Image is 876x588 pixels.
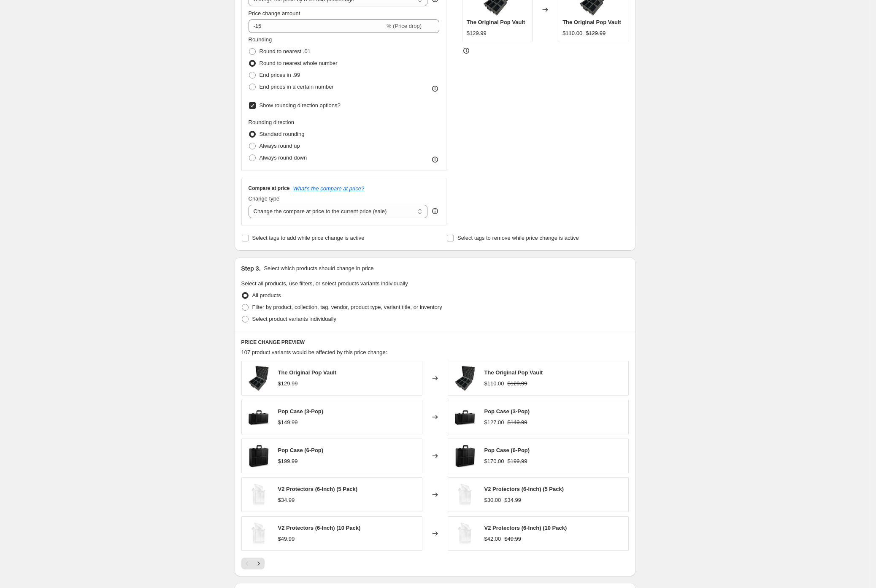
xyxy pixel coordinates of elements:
div: help [431,207,439,215]
div: $129.99 [278,379,298,388]
img: Vaulted_6_V2_Funko_Pop_Protector_80x.webp [246,521,271,546]
span: V2 Protectors (6-Inch) (10 Pack) [484,525,567,531]
span: Select all products, use filters, or select products variants individually [241,280,408,287]
h2: Step 3. [241,264,261,273]
div: $42.00 [484,535,501,543]
img: Funko_Case_3-1_80x.webp [452,404,478,430]
span: Pop Case (3-Pop) [278,408,324,415]
div: $149.99 [278,418,298,427]
span: Select product variants individually [252,316,336,322]
span: End prices in .99 [260,72,300,78]
span: Change type [249,195,280,202]
div: $34.99 [278,496,295,504]
img: Funko_Case_3-1_80x.webp [246,404,271,430]
img: Vaulted_6_V2_Funko_Pop_Protector_80x.webp [246,482,271,507]
span: Pop Case (6-Pop) [484,447,530,453]
h3: Compare at price [249,185,290,192]
strike: $34.99 [504,496,521,504]
span: Round to nearest .01 [260,48,311,54]
p: Select which products should change in price [264,264,373,273]
h6: PRICE CHANGE PREVIEW [241,339,629,346]
span: All products [252,292,281,298]
span: Rounding direction [249,119,294,125]
span: V2 Protectors (6-Inch) (5 Pack) [484,486,564,492]
span: Select tags to remove while price change is active [457,235,579,241]
div: $110.00 [562,29,582,38]
img: Funko_Case_6-1_80x.webp [246,443,271,469]
span: The Original Pop Vault [278,369,337,376]
span: 107 product variants would be affected by this price change: [241,349,387,355]
div: $129.99 [467,29,487,38]
span: Pop Case (3-Pop) [484,408,530,415]
img: Pop-Vault-Empty-Vaulted-Vinyl_a98624f6-7600-4196-a0e5-b6b9967ed725_80x.jpg [452,366,478,391]
span: The Original Pop Vault [484,369,543,376]
input: -15 [249,19,385,33]
div: $127.00 [484,418,504,427]
span: Always round down [260,154,307,161]
nav: Pagination [241,558,265,569]
span: End prices in a certain number [260,84,334,90]
div: $30.00 [484,496,501,504]
span: Rounding [249,36,272,43]
span: Always round up [260,143,300,149]
div: $170.00 [484,457,504,466]
span: V2 Protectors (6-Inch) (5 Pack) [278,486,358,492]
div: $110.00 [484,379,504,388]
button: Next [253,558,265,569]
strike: $49.99 [504,535,521,543]
span: % (Price drop) [387,23,422,29]
img: Funko_Case_6-1_80x.webp [452,443,478,469]
img: Pop-Vault-Empty-Vaulted-Vinyl_a98624f6-7600-4196-a0e5-b6b9967ed725_80x.jpg [246,366,271,391]
strike: $129.99 [586,29,606,38]
span: Pop Case (6-Pop) [278,447,324,453]
span: Filter by product, collection, tag, vendor, product type, variant title, or inventory [252,304,442,310]
span: V2 Protectors (6-Inch) (10 Pack) [278,525,361,531]
div: $199.99 [278,457,298,466]
span: The Original Pop Vault [562,19,621,25]
img: Vaulted_6_V2_Funko_Pop_Protector_80x.webp [452,521,478,546]
span: Select tags to add while price change is active [252,235,365,241]
span: Round to nearest whole number [260,60,338,66]
span: The Original Pop Vault [467,19,525,25]
span: Standard rounding [260,131,305,137]
div: $49.99 [278,535,295,543]
button: What's the compare at price? [293,185,365,192]
strike: $199.99 [508,457,527,466]
span: Show rounding direction options? [260,102,341,108]
img: Vaulted_6_V2_Funko_Pop_Protector_80x.webp [452,482,478,507]
strike: $129.99 [508,379,527,388]
span: Price change amount [249,10,300,16]
strike: $149.99 [508,418,527,427]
